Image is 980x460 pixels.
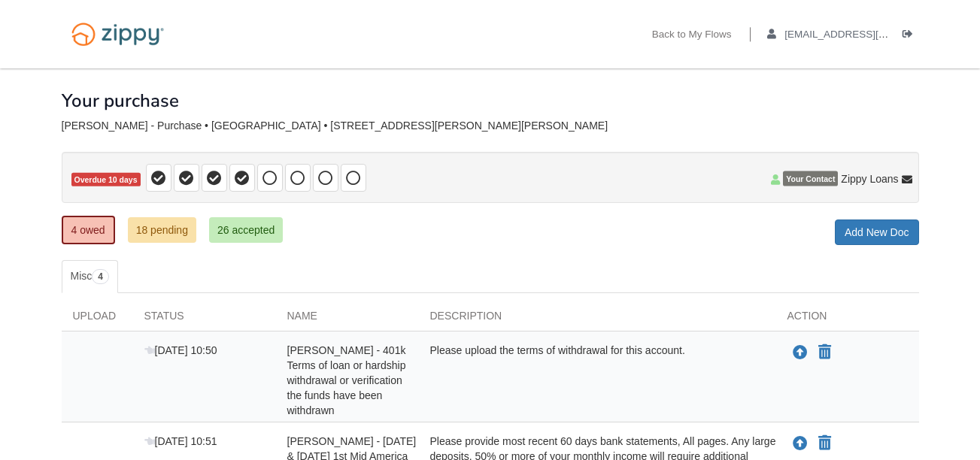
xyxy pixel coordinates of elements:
[776,308,919,331] div: Action
[62,91,179,110] h1: Your purchase
[92,269,109,284] span: 4
[791,434,809,453] button: Upload Andrea Reinhart - June & July 2025 1st Mid America CU statements - Transaction history fro...
[783,171,838,186] span: Your Contact
[652,29,732,44] a: Back to My Flows
[62,308,133,331] div: Upload
[71,173,141,187] span: Overdue 10 days
[133,308,276,331] div: Status
[62,120,919,132] div: [PERSON_NAME] - Purchase • [GEOGRAPHIC_DATA] • [STREET_ADDRESS][PERSON_NAME][PERSON_NAME]
[62,15,174,53] img: Logo
[128,217,196,243] a: 18 pending
[62,216,115,244] a: 4 owed
[817,343,833,362] button: Declare Andrea Reinhart - 401k Terms of loan or hardship withdrawal or verification the funds hav...
[784,29,957,40] span: andcook84@outlook.com
[419,308,776,331] div: Description
[62,260,118,293] a: Misc
[767,29,957,44] a: edit profile
[791,343,809,362] button: Upload Andrea Reinhart - 401k Terms of loan or hardship withdrawal or verification the funds have...
[276,308,419,331] div: Name
[817,434,833,452] button: Declare Andrea Reinhart - June & July 2025 1st Mid America CU statements - Transaction history fr...
[144,344,217,356] span: [DATE] 10:50
[419,343,776,418] div: Please upload the terms of withdrawal for this account.
[903,29,919,44] a: Log out
[144,435,217,447] span: [DATE] 10:51
[209,217,283,243] a: 26 accepted
[835,219,919,245] a: Add New Doc
[287,344,406,416] span: [PERSON_NAME] - 401k Terms of loan or hardship withdrawal or verification the funds have been wit...
[841,171,898,186] span: Zippy Loans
